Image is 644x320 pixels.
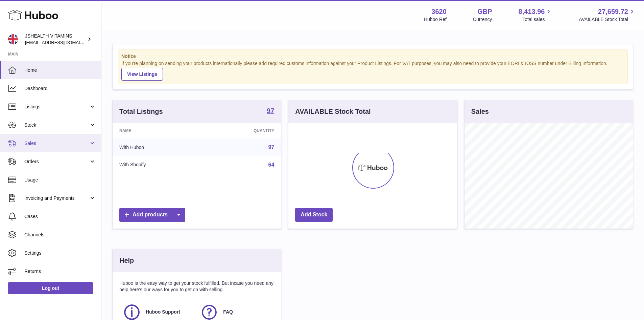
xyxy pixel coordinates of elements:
span: Home [24,67,96,73]
a: Add products [119,208,185,222]
span: FAQ [223,309,233,315]
a: Add Stock [295,208,333,222]
a: Log out [8,282,93,294]
a: 64 [268,162,275,168]
span: Orders [24,158,89,165]
h3: AVAILABLE Stock Total [295,107,371,116]
img: internalAdmin-3620@internal.huboo.com [8,34,18,44]
th: Name [113,123,204,138]
span: 8,413.96 [519,7,545,16]
span: [EMAIL_ADDRESS][DOMAIN_NAME] [25,40,99,45]
span: Returns [24,268,96,275]
span: Cases [24,213,96,220]
strong: GBP [477,7,492,16]
div: JSHEALTH VITAMINS [25,33,86,46]
div: If you're planning on sending your products internationally please add required customs informati... [121,60,624,81]
h3: Sales [471,107,489,116]
h3: Help [119,256,134,265]
span: Stock [24,122,89,128]
a: 97 [267,107,274,115]
span: Invoicing and Payments [24,195,89,201]
span: Listings [24,104,89,110]
span: Settings [24,250,96,256]
span: AVAILABLE Stock Total [579,16,636,23]
span: 27,659.72 [598,7,628,16]
span: Dashboard [24,85,96,92]
strong: 3620 [431,7,447,16]
span: Usage [24,177,96,183]
a: 97 [268,144,275,150]
a: View Listings [121,68,163,81]
div: Huboo Ref [424,16,447,23]
p: Huboo is the easy way to get your stock fulfilled. But incase you need any help here's our ways f... [119,280,274,293]
td: With Shopify [113,156,204,174]
strong: Notice [121,53,624,60]
span: Channels [24,232,96,238]
a: 27,659.72 AVAILABLE Stock Total [579,7,636,23]
strong: 97 [267,107,274,114]
span: Huboo Support [146,309,180,315]
h3: Total Listings [119,107,163,116]
a: 8,413.96 Total sales [519,7,553,23]
th: Quantity [204,123,281,138]
td: With Huboo [113,138,204,156]
div: Currency [473,16,492,23]
span: Sales [24,140,89,147]
span: Total sales [522,16,552,23]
